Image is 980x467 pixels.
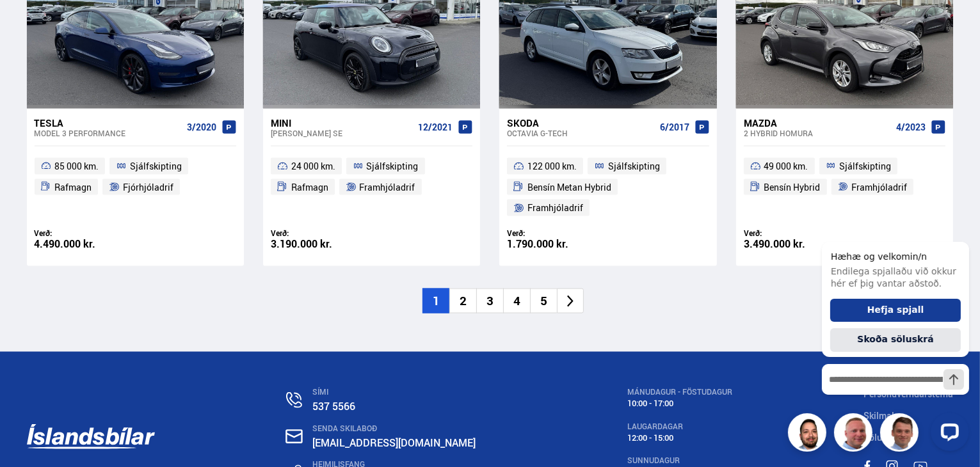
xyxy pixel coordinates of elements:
div: 12:00 - 15:00 [628,433,733,443]
a: [EMAIL_ADDRESS][DOMAIN_NAME] [313,436,476,450]
span: Rafmagn [291,180,328,195]
div: [PERSON_NAME] SE [271,129,413,138]
span: 12/2021 [418,122,453,132]
span: 85 000 km. [54,159,99,174]
a: Mazda 2 Hybrid HOMURA 4/2023 49 000 km. Sjálfskipting Bensín Hybrid Framhjóladrif Verð: 3.490.000... [736,109,953,267]
div: SENDA SKILABOÐ [313,424,497,433]
span: 122 000 km. [527,159,577,174]
div: 3.490.000 kr. [744,239,845,249]
a: Tesla Model 3 PERFORMANCE 3/2020 85 000 km. Sjálfskipting Rafmagn Fjórhjóladrif Verð: 4.490.000 kr. [27,109,244,267]
span: Sjálfskipting [130,159,182,174]
span: Rafmagn [54,180,92,195]
div: 10:00 - 17:00 [628,399,733,408]
span: Bensín Hybrid [764,180,821,195]
div: MÁNUDAGUR - FÖSTUDAGUR [628,388,733,397]
a: Mini [PERSON_NAME] SE 12/2021 24 000 km. Sjálfskipting Rafmagn Framhjóladrif Verð: 3.190.000 kr. [263,109,480,267]
div: Mazda [744,117,891,129]
span: 3/2020 [187,122,216,132]
span: Sjálfskipting [839,159,891,174]
a: 537 5566 [313,399,356,413]
li: 2 [449,289,476,313]
li: 1 [422,289,449,313]
span: Framhjóladrif [527,200,583,216]
div: Tesla [35,117,182,129]
div: SÍMI [313,388,497,397]
div: 2 Hybrid HOMURA [744,129,891,138]
div: Verð: [744,228,845,238]
span: Framhjóladrif [851,180,907,195]
span: Bensín Metan Hybrid [527,180,611,195]
li: 4 [503,289,530,313]
span: 24 000 km. [291,159,335,174]
li: 3 [476,289,503,313]
img: nHj8e-n-aHgjukTg.svg [285,429,303,444]
iframe: LiveChat chat widget [812,219,974,461]
div: LAUGARDAGAR [628,422,733,431]
span: Fjórhjóladrif [123,180,173,195]
div: SUNNUDAGUR [628,457,733,466]
div: Verð: [507,228,608,238]
a: Skoda Octavia G-TECH 6/2017 122 000 km. Sjálfskipting Bensín Metan Hybrid Framhjóladrif Verð: 1.7... [499,109,716,267]
div: 3.190.000 kr. [271,239,372,249]
div: Verð: [271,228,372,238]
span: Sjálfskipting [608,159,660,174]
div: Model 3 PERFORMANCE [35,129,182,138]
span: Sjálfskipting [367,159,419,174]
img: n0V2lOsqF3l1V2iz.svg [286,392,302,408]
div: Skoda [507,117,654,129]
span: 6/2017 [660,122,689,132]
div: Octavia G-TECH [507,129,654,138]
div: 4.490.000 kr. [35,239,136,249]
img: nhp88E3Fdnt1Opn2.png [790,415,828,454]
div: Mini [271,117,413,129]
span: 4/2023 [896,122,926,132]
li: 5 [530,289,557,313]
span: 49 000 km. [764,159,808,174]
div: 1.790.000 kr. [507,239,608,249]
span: Framhjóladrif [360,180,415,195]
div: Verð: [35,228,136,238]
